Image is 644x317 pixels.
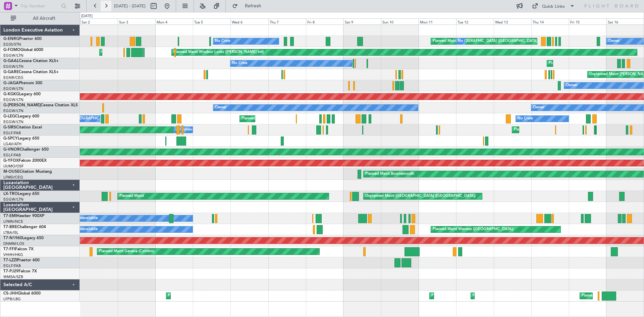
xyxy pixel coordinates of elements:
a: EGLF/FAB [3,130,21,136]
div: Planned Maint [GEOGRAPHIC_DATA] ([GEOGRAPHIC_DATA]) [473,291,578,301]
a: G-SPCYLegacy 650 [3,137,39,141]
span: All Aircraft [17,16,71,21]
div: Sun 3 [118,18,155,24]
div: Sat 2 [80,18,118,24]
span: G-VNOR [3,148,20,152]
div: Planned Maint Geneva (Cointrin) [99,247,154,257]
div: Planned Maint [119,191,144,201]
div: Planned Maint Bournemouth [365,169,414,179]
span: G-GAAL [3,59,19,63]
div: Planned Maint [GEOGRAPHIC_DATA] ([GEOGRAPHIC_DATA]) [431,291,537,301]
div: A/C Unavailable [176,125,204,135]
a: EGLF/FAB [3,263,21,268]
a: EGNR/CEG [3,75,23,80]
a: G-[PERSON_NAME]Cessna Citation XLS [3,103,78,107]
a: LX-TROLegacy 650 [3,192,39,196]
a: LFMN/NCE [3,219,23,224]
div: Owner [566,81,577,91]
span: G-YFOX [3,159,19,163]
div: Planned Maint Warsaw ([GEOGRAPHIC_DATA]) [433,224,514,234]
span: T7-BRE [3,225,17,229]
a: EGGW/LTN [3,97,23,102]
span: G-SIRS [3,125,16,129]
span: T7-FFI [3,247,15,251]
div: No Crew [458,36,473,46]
a: G-FOMOGlobal 6000 [3,48,43,52]
a: EGGW/LTN [3,197,23,202]
a: G-VNORChallenger 650 [3,148,49,152]
button: All Aircraft [7,13,73,24]
a: G-LEGCLegacy 600 [3,114,39,118]
div: Planned Maint [GEOGRAPHIC_DATA] ([GEOGRAPHIC_DATA]) [241,114,347,124]
a: EGGW/LTN [3,64,23,69]
div: A/C Unavailable [70,224,98,234]
a: WMSA/SZB [3,274,23,279]
div: A/C Unavailable [GEOGRAPHIC_DATA] ([GEOGRAPHIC_DATA]) [44,114,153,124]
div: Fri 8 [306,18,343,24]
span: G-LEGC [3,114,18,118]
div: Sat 9 [343,18,381,24]
a: EGSS/STN [3,42,21,47]
a: EGGW/LTN [3,119,23,124]
span: CS-JHH [3,292,18,296]
span: M-OUSE [3,170,19,174]
div: Planned Maint [GEOGRAPHIC_DATA] ([GEOGRAPHIC_DATA]) [433,36,538,46]
div: Wed 13 [494,18,531,24]
div: Unplanned Maint [GEOGRAPHIC_DATA] ([GEOGRAPHIC_DATA]) [365,191,476,201]
span: G-JAGA [3,81,19,85]
a: G-JAGAPhenom 300 [3,81,42,85]
a: EGGW/LTN [3,108,23,113]
a: LGAV/ATH [3,142,21,147]
a: T7-LZZIPraetor 600 [3,258,40,262]
span: G-KGKG [3,92,19,96]
div: No Crew [232,58,248,68]
span: T7-N1960 [3,236,22,240]
a: LFMD/CEQ [3,175,23,180]
span: T7-PJ29 [3,269,18,273]
button: Refresh [229,1,269,11]
a: VHHH/HKG [3,252,23,257]
div: Sun 10 [381,18,419,24]
span: [DATE] - [DATE] [114,3,146,9]
span: G-SPCY [3,137,18,141]
a: G-GAALCessna Citation XLS+ [3,59,59,63]
a: G-ENRGPraetor 600 [3,37,42,41]
div: Thu 7 [268,18,306,24]
div: Planned Maint [549,58,573,68]
button: Quick Links [529,1,578,11]
div: Planned Maint [GEOGRAPHIC_DATA] [101,47,165,57]
div: Mon 4 [155,18,193,24]
a: T7-BREChallenger 604 [3,225,46,229]
span: LX-TRO [3,192,18,196]
div: Owner [608,36,620,46]
div: Planned Maint [GEOGRAPHIC_DATA] ([GEOGRAPHIC_DATA]) [168,291,274,301]
a: T7-FFIFalcon 7X [3,247,34,251]
div: [DATE] [81,13,93,19]
div: Fri 15 [569,18,606,24]
div: Thu 14 [531,18,569,24]
a: T7-EMIHawker 900XP [3,214,44,218]
div: Quick Links [542,3,565,10]
input: Trip Number [20,1,59,11]
div: Tue 5 [193,18,230,24]
a: G-YFOXFalcon 2000EX [3,159,47,163]
a: M-OUSECitation Mustang [3,170,52,174]
a: UUMO/OSF [3,164,23,169]
span: T7-EMI [3,214,16,218]
a: EGGW/LTN [3,86,23,91]
div: A/C Unavailable [70,213,98,223]
span: G-ENRG [3,37,19,41]
a: LFPB/LBG [3,297,21,302]
span: G-[PERSON_NAME] [3,103,41,107]
div: Tue 12 [456,18,494,24]
span: T7-LZZI [3,258,17,262]
div: Planned Maint Windsor Locks ([PERSON_NAME] Intl) [173,47,264,57]
div: Wed 6 [230,18,268,24]
a: EGLF/FAB [3,153,21,158]
div: Planned Maint [GEOGRAPHIC_DATA] ([GEOGRAPHIC_DATA]) [514,125,620,135]
div: No Crew [215,36,230,46]
span: Refresh [239,4,267,8]
span: G-GARE [3,70,19,74]
div: No Crew [518,114,533,124]
a: G-KGKGLegacy 600 [3,92,41,96]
